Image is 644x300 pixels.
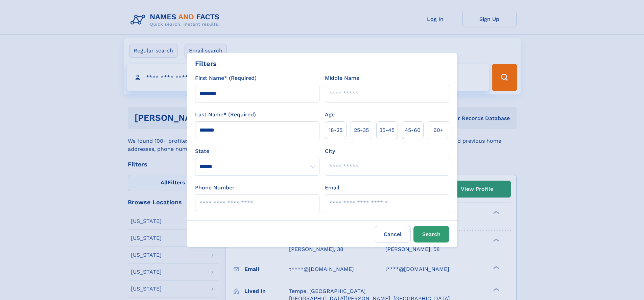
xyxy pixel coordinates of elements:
span: 60+ [433,126,444,134]
label: Cancel [375,226,411,243]
label: First Name* (Required) [195,74,257,82]
div: Filters [195,59,217,69]
span: 35‑45 [379,126,395,134]
button: Search [413,226,449,243]
label: City [325,147,335,155]
label: Email [325,184,339,192]
span: 18‑25 [329,126,342,134]
span: 25‑35 [354,126,369,134]
label: Middle Name [325,74,359,82]
span: 45‑60 [405,126,421,134]
label: Phone Number [195,184,235,192]
label: State [195,147,319,155]
label: Age [325,111,335,119]
label: Last Name* (Required) [195,111,256,119]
